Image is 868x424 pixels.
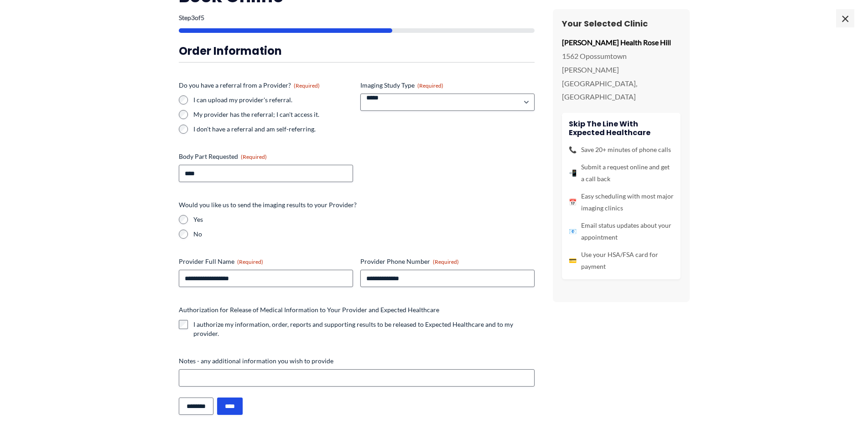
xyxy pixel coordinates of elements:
[569,144,674,156] li: Save 20+ minutes of phone calls
[237,258,263,265] span: (Required)
[241,153,267,160] span: (Required)
[179,81,320,90] legend: Do you have a referral from a Provider?
[417,82,443,89] span: (Required)
[569,249,674,272] li: Use your HSA/FSA card for payment
[193,320,535,338] label: I authorize my information, order, reports and supporting results to be released to Expected Heal...
[193,110,353,119] label: My provider has the referral; I can't access it.
[569,144,577,156] span: 📞
[569,167,577,179] span: 📲
[179,44,535,58] h3: Order Information
[569,225,577,237] span: 📧
[433,258,459,265] span: (Required)
[569,220,674,243] li: Email status updates about your appointment
[360,81,535,90] label: Imaging Study Type
[193,125,353,134] label: I don't have a referral and am self-referring.
[179,152,353,161] label: Body Part Requested
[179,305,439,314] legend: Authorization for Release of Medical Information to Your Provider and Expected Healthcare
[179,257,353,266] label: Provider Full Name
[179,15,535,21] p: Step of
[193,95,353,105] label: I can upload my provider's referral.
[179,200,357,209] legend: Would you like us to send the imaging results to your Provider?
[562,36,681,49] p: [PERSON_NAME] Health Rose Hill
[569,120,674,137] h4: Skip the line with Expected Healthcare
[836,9,854,27] span: ×
[569,255,577,267] span: 💳
[569,161,674,185] li: Submit a request online and get a call back
[191,14,195,21] span: 3
[179,356,535,366] label: Notes - any additional information you wish to provide
[562,18,681,29] h3: Your Selected Clinic
[562,49,681,104] p: 1562 Opossumtown [PERSON_NAME][GEOGRAPHIC_DATA], [GEOGRAPHIC_DATA]
[569,196,577,208] span: 📅
[193,215,535,224] label: Yes
[569,190,674,214] li: Easy scheduling with most major imaging clinics
[294,82,320,89] span: (Required)
[201,14,204,21] span: 5
[360,257,535,266] label: Provider Phone Number
[193,230,535,239] label: No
